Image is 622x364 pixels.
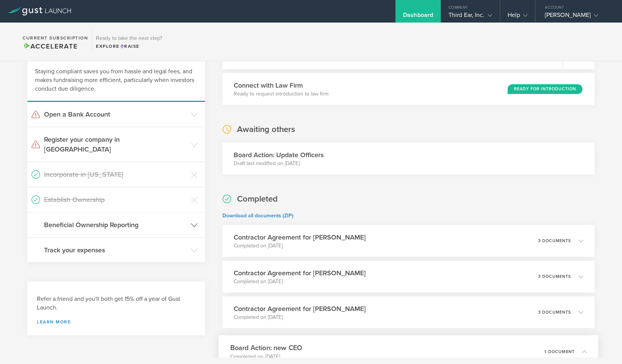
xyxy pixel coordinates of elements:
[230,343,302,353] h3: Board Action: new CEO
[234,90,328,98] p: Ready to request introduction to law firm
[237,124,295,135] h2: Awaiting others
[222,73,595,105] div: Connect with Law FirmReady to request introduction to law firmReady for Introduction
[538,239,571,243] p: 3 documents
[44,109,187,119] h3: Open a Bank Account
[545,11,609,23] div: [PERSON_NAME]
[544,349,575,353] p: 1 document
[222,212,294,219] a: Download all documents (ZIP)
[234,80,328,90] h3: Connect with Law Firm
[44,170,187,179] h3: Incorporate in [US_STATE]
[44,195,187,205] h3: Establish Ownership
[23,42,78,50] span: Accelerate
[508,11,528,23] div: Help
[44,245,187,255] h3: Track your expenses
[96,36,162,41] h3: Ready to take the next step?
[92,30,166,53] div: Ready to take the next step?ExploreRaise
[234,160,324,167] p: Draft last modified on [DATE]
[37,320,196,324] a: Learn more
[508,84,582,94] div: Ready for Introduction
[538,275,571,279] p: 3 documents
[23,36,88,40] h2: Current Subscription
[44,220,187,230] h3: Beneficial Ownership Reporting
[449,11,492,23] div: Third Ear, Inc.
[234,242,366,250] p: Completed on [DATE]
[27,60,205,102] div: Staying compliant saves you from hassle and legal fees, and makes fundraising more efficient, par...
[234,268,366,278] h3: Contractor Agreement for [PERSON_NAME]
[234,314,366,321] p: Completed on [DATE]
[234,278,366,285] p: Completed on [DATE]
[538,310,571,314] p: 3 documents
[120,44,140,49] span: Raise
[37,295,196,312] h3: Refer a friend and you'll both get 15% off a year of Gust Launch.
[230,353,302,360] p: Completed on [DATE]
[96,43,162,50] div: Explore
[234,150,324,160] h3: Board Action: Update Officers
[234,304,366,314] h3: Contractor Agreement for [PERSON_NAME]
[44,135,187,154] h3: Register your company in [GEOGRAPHIC_DATA]
[234,232,366,242] h3: Contractor Agreement for [PERSON_NAME]
[403,11,433,23] div: Dashboard
[237,194,278,205] h2: Completed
